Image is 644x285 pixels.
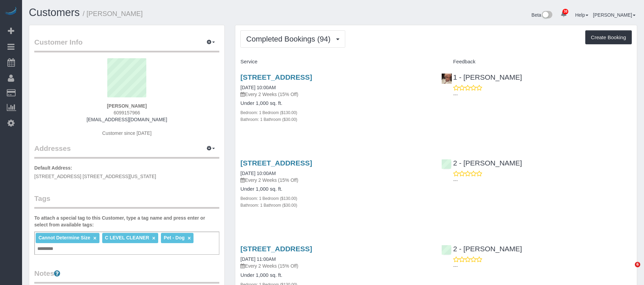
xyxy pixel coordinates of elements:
a: 1 - [PERSON_NAME] [441,73,522,81]
span: 38 [563,9,568,14]
span: Customer since [DATE] [102,130,151,136]
button: Completed Bookings (94) [240,30,345,48]
a: Help [575,12,588,18]
small: Bedroom: 1 Bedroom ($130.00) [240,196,297,201]
iframe: Intercom live chat [621,262,637,278]
small: Bedroom: 1 Bedroom ($130.00) [240,110,297,115]
p: --- [453,263,632,270]
legend: Customer Info [34,37,219,52]
span: [STREET_ADDRESS] [STREET_ADDRESS][US_STATE] [34,174,156,179]
a: 38 [557,7,570,22]
small: Bathroom: 1 Bathroom ($30.00) [240,203,297,208]
img: New interface [541,11,552,20]
a: [STREET_ADDRESS] [240,245,312,253]
h4: Under 1,000 sq. ft. [240,100,431,106]
a: 2 - [PERSON_NAME] [441,159,522,167]
a: × [188,235,191,241]
label: To attach a special tag to this Customer, type a tag name and press enter or select from availabl... [34,215,219,228]
span: Completed Bookings (94) [246,35,334,43]
a: [STREET_ADDRESS] [240,73,312,81]
p: Every 2 Weeks (15% Off) [240,91,431,98]
a: Beta [532,12,553,18]
p: Every 2 Weeks (15% Off) [240,263,431,269]
h4: Under 1,000 sq. ft. [240,272,431,278]
span: Cannot Determine Size [38,235,90,240]
button: Create Booking [585,30,632,45]
img: 1 - Fatoumata Barry [442,74,452,84]
small: / [PERSON_NAME] [83,10,143,17]
h4: Service [240,59,431,65]
a: [DATE] 11:00AM [240,256,276,262]
span: 6 [635,262,640,267]
hm-ph: 6099157966 [114,110,140,115]
h4: Feedback [441,59,632,65]
a: 2 - [PERSON_NAME] [441,245,522,253]
a: [PERSON_NAME] [593,12,636,18]
p: --- [453,177,632,184]
a: [STREET_ADDRESS] [240,159,312,167]
h4: Under 1,000 sq. ft. [240,186,431,192]
p: Every 2 Weeks (15% Off) [240,177,431,184]
label: Default Address: [34,164,72,171]
span: C LEVEL CLEANER [105,235,149,240]
strong: [PERSON_NAME] [107,103,147,109]
img: Automaid Logo [4,7,18,16]
p: --- [453,91,632,98]
small: Bathroom: 1 Bathroom ($30.00) [240,117,297,122]
legend: Notes [34,268,219,284]
a: × [152,235,155,241]
a: [EMAIL_ADDRESS][DOMAIN_NAME] [87,117,167,122]
legend: Tags [34,193,219,209]
a: × [93,235,96,241]
span: Pet - Dog [164,235,184,240]
a: [DATE] 10:00AM [240,85,276,90]
a: [DATE] 10:00AM [240,171,276,176]
a: Customers [29,6,80,18]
